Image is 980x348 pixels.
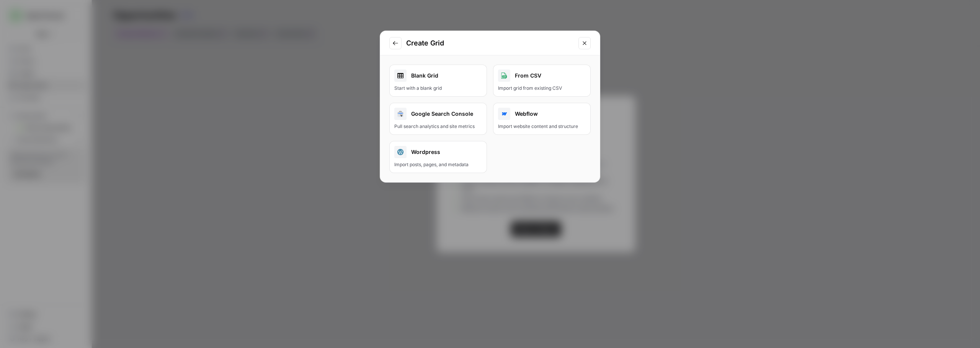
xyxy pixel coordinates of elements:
div: Import posts, pages, and metadata [394,161,482,168]
div: Import website content and structure [498,123,586,130]
div: Start with a blank grid [394,85,482,92]
div: Pull search analytics and site metrics [394,123,482,130]
button: WordpressImport posts, pages, and metadata [389,141,487,173]
a: Blank GridStart with a blank grid [389,65,487,97]
h2: Create Grid [406,38,574,49]
button: WebflowImport website content and structure [493,103,591,135]
div: Wordpress [394,146,482,158]
div: From CSV [498,70,586,82]
div: Webflow [498,108,586,120]
button: Google Search ConsolePull search analytics and site metrics [389,103,487,135]
button: Go to previous step [389,37,402,49]
button: Close modal [578,37,591,49]
div: Blank Grid [394,70,482,82]
button: From CSVImport grid from existing CSV [493,65,591,97]
div: Google Search Console [394,108,482,120]
div: Import grid from existing CSV [498,85,586,92]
